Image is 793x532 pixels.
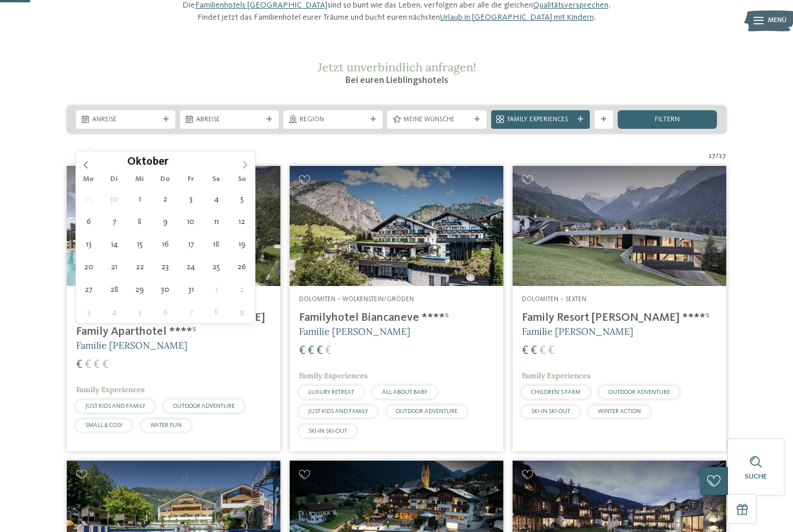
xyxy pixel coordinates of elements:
span: Oktober 26, 2025 [230,255,253,278]
span: SKI-IN SKI-OUT [531,408,570,414]
span: Oktober 13, 2025 [77,233,100,255]
span: Oktober 22, 2025 [128,255,151,278]
span: Mi [127,176,153,183]
span: 27 [708,152,716,161]
span: Oktober 21, 2025 [103,255,125,278]
span: € [539,345,546,357]
span: Oktober 10, 2025 [179,210,202,233]
span: Oktober 31, 2025 [179,278,202,301]
span: € [531,345,537,357]
span: € [76,359,82,371]
span: Oktober 6, 2025 [77,210,100,233]
a: Qualitätsversprechen [533,1,608,9]
span: Oktober 27, 2025 [77,278,100,301]
a: Familienhotels gesucht? Hier findet ihr die besten! Dolomiten – Sexten Family Resort [PERSON_NAME... [513,166,726,451]
span: Oktober 11, 2025 [205,210,228,233]
h4: [PERSON_NAME] & [PERSON_NAME] Family Aparthotel ****ˢ [76,311,271,339]
span: Oktober 20, 2025 [77,255,100,278]
span: € [93,359,100,371]
span: OUTDOOR ADVENTURE [396,408,457,414]
span: € [308,345,314,357]
span: WINTER ACTION [598,408,641,414]
span: Oktober 3, 2025 [179,187,202,210]
span: November 4, 2025 [103,301,125,323]
span: November 1, 2025 [205,278,228,301]
span: Oktober 17, 2025 [179,233,202,255]
span: Oktober 30, 2025 [154,278,176,301]
img: Familienhotels gesucht? Hier findet ihr die besten! [67,166,280,286]
span: Family Experiences [507,115,574,125]
span: Oktober 7, 2025 [103,210,125,233]
span: Jetzt unverbindlich anfragen! [318,60,476,74]
span: OUTDOOR ADVENTURE [173,403,235,409]
img: Family Resort Rainer ****ˢ [513,166,726,286]
span: Oktober 5, 2025 [230,187,253,210]
span: November 7, 2025 [179,301,202,323]
span: JUST KIDS AND FAMILY [85,403,145,409]
span: Family Experiences [522,371,590,381]
span: Family Experiences [299,371,367,381]
span: September 30, 2025 [103,187,125,210]
span: Oktober 18, 2025 [205,233,228,255]
span: Oktober 29, 2025 [128,278,151,301]
a: Familienhotels [GEOGRAPHIC_DATA] [195,1,327,9]
span: OUTDOOR ADVENTURE [608,389,670,395]
h4: Familyhotel Biancaneve ****ˢ [299,311,494,325]
span: € [102,359,109,371]
span: SKI-IN SKI-OUT [308,428,347,434]
span: 27 [719,152,726,161]
span: ALL ABOUT BABY [382,389,427,395]
span: November 5, 2025 [128,301,151,323]
span: Oktober 12, 2025 [230,210,253,233]
span: Oktober 2, 2025 [154,187,176,210]
span: November 6, 2025 [154,301,176,323]
span: Oktober [127,157,168,168]
span: filtern [655,116,680,124]
span: Family Experiences [76,385,145,395]
span: WATER FUN [150,422,182,428]
span: So [229,176,255,183]
span: CHILDREN’S FARM [531,389,581,395]
span: € [85,359,91,371]
span: € [325,345,331,357]
span: Meine Wünsche [403,115,470,125]
span: SMALL & COSY [85,422,122,428]
span: Oktober 25, 2025 [205,255,228,278]
span: / [716,152,719,161]
span: Region [300,115,366,125]
span: November 9, 2025 [230,301,253,323]
span: LUXURY RETREAT [308,389,354,395]
span: Oktober 23, 2025 [154,255,176,278]
img: Familienhotels gesucht? Hier findet ihr die besten! [290,166,503,286]
span: November 2, 2025 [230,278,253,301]
span: Oktober 1, 2025 [128,187,151,210]
span: Oktober 16, 2025 [154,233,176,255]
a: Familienhotels gesucht? Hier findet ihr die besten! Meraner Land – Rabland/Partschins [PERSON_NAM... [67,166,280,451]
span: Oktober 19, 2025 [230,233,253,255]
span: Dolomiten – Sexten [522,296,586,303]
span: Oktober 8, 2025 [128,210,151,233]
span: Oktober 15, 2025 [128,233,151,255]
span: Oktober 28, 2025 [103,278,125,301]
span: Oktober 9, 2025 [154,210,176,233]
span: November 8, 2025 [205,301,228,323]
span: € [522,345,528,357]
span: Di [102,176,127,183]
h4: Family Resort [PERSON_NAME] ****ˢ [522,311,717,325]
span: Sa [204,176,229,183]
span: Oktober 24, 2025 [179,255,202,278]
input: Year [168,155,207,168]
span: Mo [76,176,102,183]
span: Oktober 14, 2025 [103,233,125,255]
span: November 3, 2025 [77,301,100,323]
span: Bei euren Lieblingshotels [345,76,448,85]
span: Familie [PERSON_NAME] [522,325,633,337]
span: Oktober 4, 2025 [205,187,228,210]
span: JUST KIDS AND FAMILY [308,408,368,414]
span: Fr [178,176,204,183]
span: Anreise [92,115,159,125]
a: Urlaub in [GEOGRAPHIC_DATA] mit Kindern [440,13,594,21]
span: Familie [PERSON_NAME] [299,325,410,337]
span: September 29, 2025 [77,187,100,210]
span: Familie [PERSON_NAME] [76,339,188,351]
